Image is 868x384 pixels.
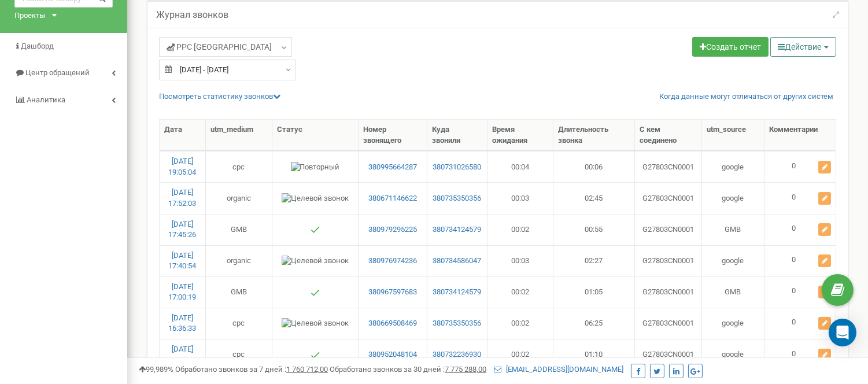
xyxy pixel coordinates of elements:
[635,182,702,213] td: G27803CN0001
[635,151,702,182] td: G27803CN0001
[282,318,349,329] img: Целевой звонок
[291,162,340,173] img: Повторный
[635,339,702,370] td: G27803CN0001
[702,245,764,276] td: google
[764,276,836,308] td: 0
[206,308,272,339] td: cpc
[764,339,836,370] td: 0
[169,345,197,364] a: [DATE] 16:27:43
[553,182,635,213] td: 02:45
[206,120,272,151] th: utm_medium
[286,365,328,374] u: 1 760 712,00
[169,157,197,176] a: [DATE] 19:05:04
[487,308,554,339] td: 00:02
[427,120,487,151] th: Куда звонили
[764,151,836,182] td: 0
[702,339,764,370] td: google
[487,151,554,182] td: 00:04
[363,318,422,329] a: 380669508469
[169,188,197,208] a: [DATE] 17:52:03
[156,10,228,20] h5: Журнал звонков
[206,339,272,370] td: cpc
[432,256,482,267] a: 380734586047
[169,282,197,302] a: [DATE] 17:00:19
[635,245,702,276] td: G27803CN0001
[363,349,422,360] a: 380952048104
[659,91,833,102] a: Когда данные могут отличаться от других систем
[487,182,554,213] td: 00:03
[702,151,764,182] td: google
[764,120,836,151] th: Комментарии
[494,365,623,374] a: [EMAIL_ADDRESS][DOMAIN_NAME]
[206,214,272,245] td: GMB
[206,245,272,276] td: organic
[432,318,482,329] a: 380735350356
[770,37,836,57] button: Действие
[14,10,45,21] div: Проекты
[206,182,272,213] td: organic
[764,308,836,339] td: 0
[432,287,482,298] a: 380734124579
[27,95,65,104] span: Аналитика
[553,339,635,370] td: 01:10
[432,193,482,204] a: 380735350356
[635,214,702,245] td: G27803CN0001
[169,220,197,239] a: [DATE] 17:45:26
[167,41,272,53] span: PPC [GEOGRAPHIC_DATA]
[702,214,764,245] td: GMB
[487,245,554,276] td: 00:03
[159,37,292,57] a: PPC [GEOGRAPHIC_DATA]
[702,276,764,308] td: GMB
[282,256,349,267] img: Целевой звонок
[432,349,482,360] a: 380732236930
[432,224,482,235] a: 380734124579
[553,276,635,308] td: 01:05
[359,120,427,151] th: Номер звонящего
[487,276,554,308] td: 00:02
[363,162,422,173] a: 380995664287
[764,182,836,213] td: 0
[764,245,836,276] td: 0
[272,120,359,151] th: Статус
[445,365,486,374] u: 7 775 288,00
[635,276,702,308] td: G27803CN0001
[363,224,422,235] a: 380979295225
[363,256,422,267] a: 380976974236
[553,214,635,245] td: 00:55
[330,365,486,374] span: Обработано звонков за 30 дней :
[139,365,173,374] span: 99,989%
[487,120,554,151] th: Время ожидания
[487,214,554,245] td: 00:02
[702,120,764,151] th: utm_source
[692,37,769,57] a: Создать отчет
[311,225,320,234] img: Отвечен
[21,42,54,50] span: Дашборд
[160,120,206,151] th: Дата
[169,313,197,333] a: [DATE] 16:36:33
[635,308,702,339] td: G27803CN0001
[829,319,856,346] div: Open Intercom Messenger
[764,214,836,245] td: 0
[169,251,197,271] a: [DATE] 17:40:54
[432,162,482,173] a: 380731026580
[487,339,554,370] td: 00:02
[553,245,635,276] td: 02:27
[206,276,272,308] td: GMB
[363,287,422,298] a: 380967597683
[175,365,328,374] span: Обработано звонков за 7 дней :
[553,151,635,182] td: 00:06
[363,193,422,204] a: 380671146622
[282,193,349,204] img: Целевой звонок
[311,350,320,360] img: Отвечен
[702,182,764,213] td: google
[25,68,90,77] span: Центр обращений
[702,308,764,339] td: google
[553,308,635,339] td: 06:25
[159,92,280,101] a: Посмотреть cтатистику звонков
[206,151,272,182] td: cpc
[635,120,702,151] th: С кем соединено
[553,120,635,151] th: Длительность звонка
[311,288,320,297] img: Отвечен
